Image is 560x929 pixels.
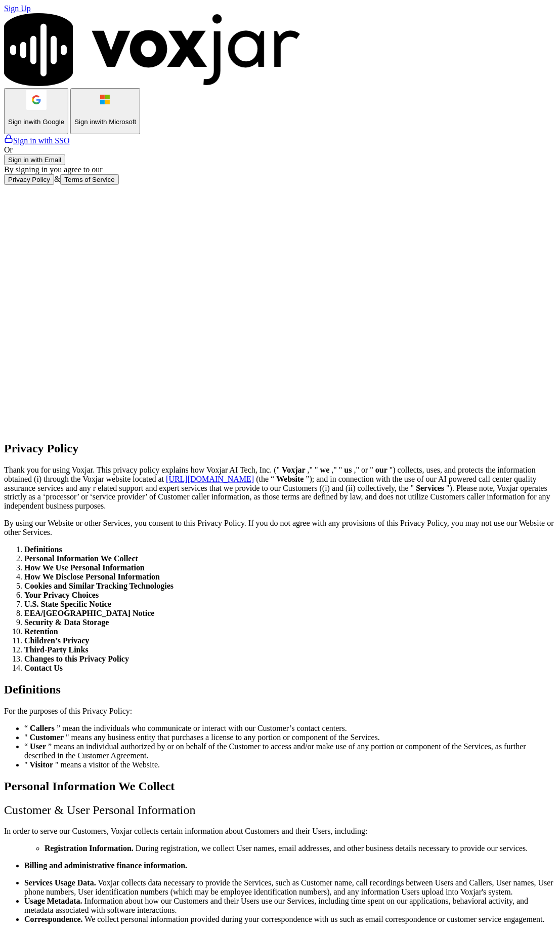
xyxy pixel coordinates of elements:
b: Callers [30,724,55,733]
span: ," or " [354,466,373,474]
span: Customer & User Personal Information [4,804,196,817]
div: By signing in you agree to our & [4,165,556,185]
a: [URL][DOMAIN_NAME] [166,475,254,483]
b: Your Privacy Choices [24,591,99,600]
img: logo [4,13,300,86]
span: (the “ [256,475,274,483]
span: ” mean the individuals who communicate or interact with our Customer’s contact centers. [57,724,347,733]
span: Or [4,145,13,154]
span: We collect personal information provided during your correspondence with us such as email corresp... [84,915,545,924]
button: Terms of Service [60,174,118,185]
b: Registration Information. [45,844,134,853]
a: Sign in with SSO [4,136,70,145]
b: our [375,466,387,474]
b: we [320,466,330,474]
b: Definitions [4,683,61,696]
b: Personal Information We Collect [4,780,175,793]
b: Services Usage Data. [24,879,96,887]
b: Definitions [24,546,62,554]
h2: Privacy Policy [4,442,556,455]
b: Website [276,475,304,483]
b: Changes to this Privacy Policy [24,655,129,664]
b: Personal Information We Collect [24,555,138,563]
b: How We Disclose Personal Information [24,573,160,582]
span: For the purposes of this Privacy Policy: [4,707,132,716]
span: “ [24,724,28,733]
span: Voxjar collects data necessary to provide the Services, such as Customer name, call recordings be... [24,879,553,897]
span: Information about how our Customers and their Users use our Services, including time spent on our... [24,897,529,915]
button: Privacy Policy [4,174,54,185]
b: Billing and administrative finance information. [24,862,187,870]
span: " [24,761,28,769]
b: Visitor [30,761,54,769]
span: ”); and in connection with the use of our [306,475,437,483]
span: ") collects, uses, and protects the information obtained (i) through the Voxjar website located at [4,466,536,483]
b: Third-Party Links [24,646,89,654]
span: Thank you for using Voxjar. This privacy policy explains how Voxjar AI Tech, Inc. (" [4,466,280,474]
span: “ [24,743,28,751]
b: Voxjar [282,466,306,474]
button: Sign inwith Google [4,88,68,134]
span: ," " [308,466,318,474]
button: Sign in with Email [4,154,65,165]
b: EEA/[GEOGRAPHIC_DATA] Notice [24,609,155,618]
b: Services [416,484,445,492]
b: Usage Metadata. [24,897,82,906]
b: us [344,466,352,474]
b: User [30,743,46,751]
b: Correspondence. [24,915,83,924]
span: AI powered call center quality assurance services and any r [4,475,537,492]
b: Customer [30,733,64,742]
span: In order to serve our Customers, Voxjar collects certain information about Customers and their Us... [4,827,368,836]
b: Contact Us [24,664,63,673]
p: Sign in with Microsoft [74,118,136,126]
span: " means any business entity that purchases a license to any portion or component of the Services. [66,733,380,742]
b: Children’s Privacy [24,637,89,645]
span: "). Please note, Voxjar operates strictly as a ‘processor’ or ‘service provider’ of Customer call... [4,484,550,511]
span: " means a visitor of the Website. [55,761,160,769]
b: U.S. State Specific Notice [24,600,111,609]
img: google Sign in button [26,90,47,110]
span: During registration, we collect User names, email addresses, and other business details necessary... [136,844,528,853]
span: By using our Website or other Services, you consent to this Privacy Policy. If you do not agree w... [4,519,554,537]
span: ” means an individual authorized by or on behalf of the Customer to access and/or make use of any... [24,743,526,760]
b: How We Use Personal Information [24,564,145,572]
button: Sign inwith Microsoft [70,88,140,134]
img: microsoft Sign in button [95,90,115,110]
span: elated support and expert services that we provide to our Customers ((i) and (ii) collectively, t... [98,484,414,492]
span: ," " [332,466,342,474]
span: " [24,733,28,742]
b: Retention [24,628,58,636]
b: Security & Data Storage [24,618,109,627]
p: Sign in with Google [8,118,64,126]
b: Cookies and Similar Tracking Technologies [24,582,174,591]
a: Sign Up [4,4,31,13]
